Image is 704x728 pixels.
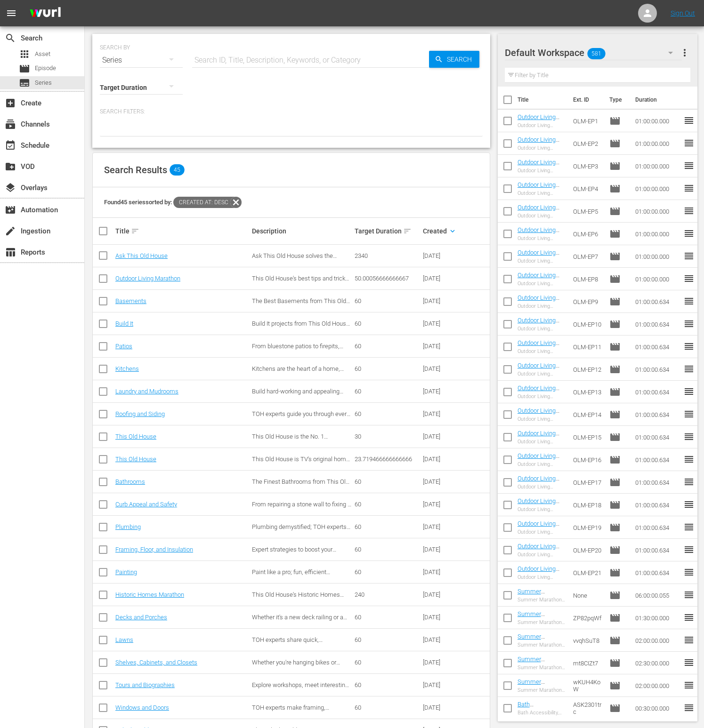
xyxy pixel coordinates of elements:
[252,614,347,635] span: Whether it's a new deck railing or a gas line for a grill, learn how with TOH as your guide.
[518,136,566,157] a: Outdoor Living Marathon Episode 2
[252,478,349,492] span: The Finest Bathrooms from This Old House Shorts
[355,252,420,259] div: 2340
[518,317,566,338] a: Outdoor Living Marathon Episode 10
[252,456,351,491] span: This Old House is TV's original home-improvement show. Each season our award-winning pros renovat...
[569,223,606,245] td: OLM-EP6
[5,182,16,193] span: Overlays
[115,275,180,282] a: Outdoor Living Marathon
[609,319,621,330] span: Episode
[355,320,420,327] div: 60
[567,87,604,113] th: Ext. ID
[683,567,695,578] span: reorder
[423,568,454,576] div: [DATE]
[355,636,420,643] div: 60
[423,365,454,372] div: [DATE]
[609,273,621,285] span: Episode
[115,704,169,711] a: Windows and Doors
[355,614,420,621] div: 60
[518,272,566,293] a: Outdoor Living Marathon Episode 8
[518,484,566,490] div: Outdoor Living Marathon Episode 17
[355,225,420,237] div: Target Duration
[587,44,605,64] span: 581
[252,501,351,522] span: From repairing a stone wall to fixing a sagging gate, enhance and secure your home.
[671,9,695,17] a: Sign Out
[518,87,568,113] th: Title
[5,32,16,44] span: Search
[569,652,606,674] td: mt8CIZt7
[569,268,606,290] td: OLM-EP8
[518,452,566,473] a: Outdoor Living Marathon Episode 16
[19,77,30,88] span: Series
[518,520,566,541] a: Outdoor Living Marathon Episode 19
[609,522,621,533] span: Episode
[115,297,146,304] a: Basements
[115,501,177,508] a: Curb Appeal and Safety
[115,614,167,621] a: Decks and Porches
[609,160,621,172] span: Episode
[115,478,145,485] a: Bathrooms
[35,64,56,73] span: Episode
[115,546,193,553] a: Framing, Floor, and Insulation
[115,636,133,643] a: Lawns
[6,8,17,19] span: menu
[423,659,454,666] div: [DATE]
[569,471,606,494] td: OLM-EP17
[252,681,349,703] span: Explore workshops, meet interesting people, and travel to new destinations.
[35,49,50,59] span: Asset
[355,275,420,282] div: 50.00056666666667
[683,115,695,126] span: reorder
[423,456,454,463] div: [DATE]
[569,539,606,561] td: OLM-EP20
[518,294,566,315] a: Outdoor Living Marathon Episode 9
[679,47,690,58] span: more_vert
[631,516,683,539] td: 01:00:00.634
[518,588,563,609] a: Summer Marathon - Part 1 This Old House
[609,612,621,624] span: Episode
[609,386,621,398] span: Episode
[631,200,683,223] td: 01:00:00.000
[355,659,420,666] div: 60
[518,687,566,693] div: Summer Marathon - Lawncare
[355,297,420,304] div: 60
[518,384,566,406] a: Outdoor Living Marathon Episode 13
[609,680,621,691] span: Episode
[569,245,606,268] td: OLM-EP7
[355,456,420,463] div: 23.719466666666666
[518,597,566,603] div: Summer Marathon - Part 1 This Old House
[5,247,16,258] span: Reports
[683,680,695,691] span: reorder
[569,132,606,155] td: OLM-EP2
[131,227,139,235] span: sort
[609,409,621,420] span: Episode
[609,341,621,352] span: Episode
[252,388,343,402] span: Build hard-working and appealing laundry and mudrooms.
[100,47,183,73] div: Series
[5,140,16,151] span: Schedule
[683,589,695,600] span: reorder
[631,674,683,697] td: 02:00:00.000
[518,543,566,564] a: Outdoor Living Marathon Episode 20
[609,590,621,601] span: Episode
[569,674,606,697] td: wKUH4KoW
[631,245,683,268] td: 01:00:00.000
[679,41,690,64] button: more_vert
[518,610,563,632] a: Summer Marathon - Part 2 This Old House
[252,365,344,386] span: Kitchens are the heart of a home, explore top tips on how to upgrade and maintain yours.
[423,297,454,304] div: [DATE]
[518,430,566,451] a: Outdoor Living Marathon Episode 15
[683,702,695,713] span: reorder
[252,568,342,590] span: Paint like a pro; fun, efficient techniques from prep work to final coat.
[518,249,566,270] a: Outdoor Living Marathon Episode 7
[355,704,420,711] div: 60
[115,225,249,237] div: Title
[683,476,695,488] span: reorder
[518,326,566,332] div: Outdoor Living Marathon Episode 10
[569,336,606,358] td: OLM-EP11
[518,552,566,558] div: Outdoor Living Marathon Episode 20
[569,584,606,607] td: None
[683,431,695,442] span: reorder
[609,228,621,240] span: Episode
[631,471,683,494] td: 01:00:00.634
[100,108,483,116] p: Search Filters:
[355,681,420,688] div: 60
